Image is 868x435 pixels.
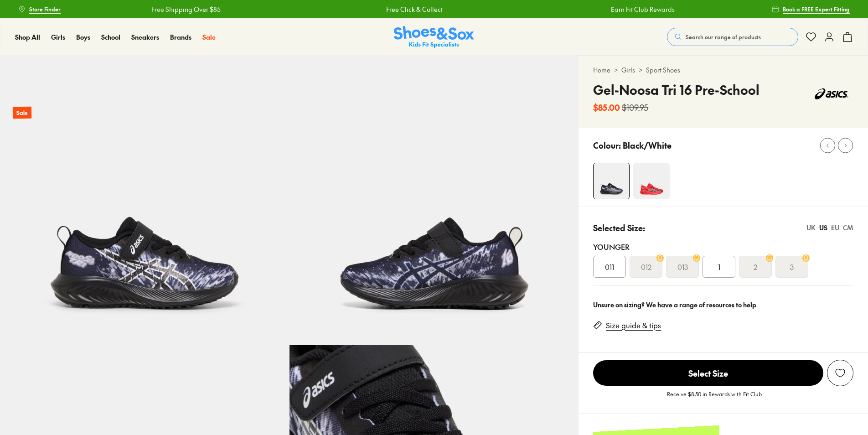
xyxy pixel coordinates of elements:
[772,1,850,17] a: Book a FREE Expert Fitting
[594,163,629,199] img: 4-525239_1
[606,321,661,331] a: Size guide & tips
[593,222,645,234] p: Selected Size:
[394,26,474,48] img: SNS_Logo_Responsive.svg
[831,223,839,233] div: EU
[646,65,680,75] a: Sport Shoes
[623,139,672,151] p: Black/White
[593,300,853,310] div: Unsure on sizing? We have a range of resources to help
[289,56,579,345] img: 5-525240_1
[754,261,757,272] s: 2
[51,32,65,41] span: Girls
[367,5,424,14] a: Free Click & Collect
[686,33,761,41] span: Search our range of products
[641,261,651,272] s: 012
[593,241,853,252] div: Younger
[101,32,120,41] span: School
[131,32,159,41] span: Sneakers
[170,32,191,42] a: Brands
[622,101,648,114] s: $109.95
[593,80,759,99] h4: Gel-Noosa Tri 16 Pre-School
[718,261,720,272] span: 1
[592,5,656,14] a: Earn Fit Club Rewards
[76,32,90,42] a: Boys
[621,65,635,75] a: Girls
[677,261,688,272] s: 013
[101,32,120,42] a: School
[15,32,40,42] a: Shop All
[593,101,620,114] b: $85.00
[667,390,762,406] p: Receive $8.50 in Rewards with Fit Club
[131,32,159,42] a: Sneakers
[593,65,853,75] div: > >
[170,32,191,41] span: Brands
[806,223,816,233] div: UK
[51,32,65,42] a: Girls
[819,223,827,233] div: US
[132,5,201,14] a: Free Shipping Over $85
[18,1,61,17] a: Store Finder
[29,5,61,13] span: Store Finder
[593,360,823,386] button: Select Size
[667,28,798,46] button: Search our range of products
[13,107,31,119] p: Sale
[605,261,614,272] span: 011
[827,360,853,386] button: Add to Wishlist
[633,163,670,199] img: 4-548368_1
[843,223,853,233] div: CM
[783,5,850,13] span: Book a FREE Expert Fitting
[76,32,90,41] span: Boys
[202,32,216,41] span: Sale
[394,26,474,48] a: Shoes & Sox
[593,360,823,386] span: Select Size
[15,32,40,41] span: Shop All
[593,65,610,75] a: Home
[593,139,621,151] p: Colour:
[810,80,853,108] img: Vendor logo
[790,261,794,272] s: 3
[202,32,216,42] a: Sale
